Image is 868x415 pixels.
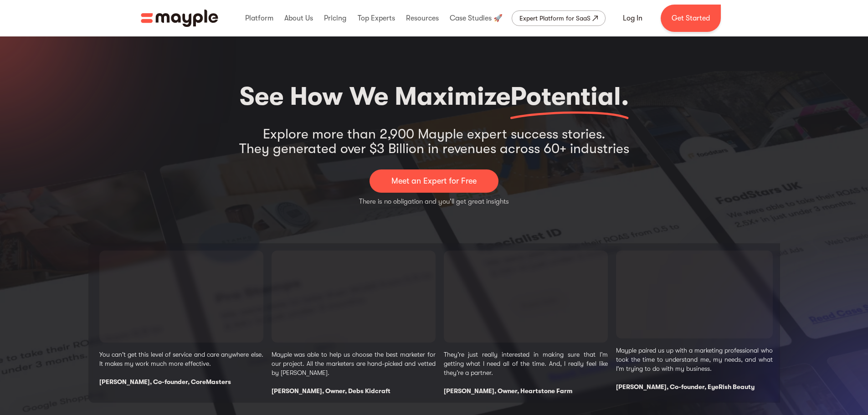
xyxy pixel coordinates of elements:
[404,4,441,33] div: Resources
[391,175,477,187] p: Meet an Expert for Free
[282,4,315,33] div: About Us
[616,346,773,373] p: Mayple paired us up with a marketing professional who took the time to understand me, my needs, a...
[239,127,629,156] div: Explore more than 2,900 Mayple expert success stories. They generated over $3 Billion in revenues...
[359,196,509,207] p: There is no obligation and you'll get great insights
[512,10,606,26] a: Expert Platform for SaaS
[616,382,773,391] div: [PERSON_NAME], Co-founder, EyeRish Beauty
[322,4,349,33] div: Pricing
[141,10,218,27] img: Mayple logo
[99,377,263,386] div: [PERSON_NAME], Co-founder, CoreMasters
[616,251,780,392] div: 4 / 4
[444,350,608,377] p: They’re just really interested in making sure that I’m getting what I need all of the time. And, ...
[444,386,608,395] div: [PERSON_NAME], Owner, Heartstone Farm
[612,7,653,29] a: Log In
[444,251,608,396] div: 3 / 4
[99,350,263,368] p: You can't get this level of service and care anywhere else. It makes my work much more effective.
[272,251,436,396] div: 2 / 4
[661,5,721,32] a: Get Started
[370,169,498,193] a: Meet an Expert for Free
[240,77,629,116] h2: See How We Maximize
[141,10,218,27] a: home
[243,4,276,33] div: Platform
[99,251,263,387] div: 1 / 4
[519,13,591,24] div: Expert Platform for SaaS
[272,386,436,395] div: [PERSON_NAME], Owner, Debs Kidcraft
[510,82,629,111] span: Potential.
[355,4,397,33] div: Top Experts
[272,350,436,377] p: Mayple was able to help us choose the best marketer for our project. All the marketers are hand-p...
